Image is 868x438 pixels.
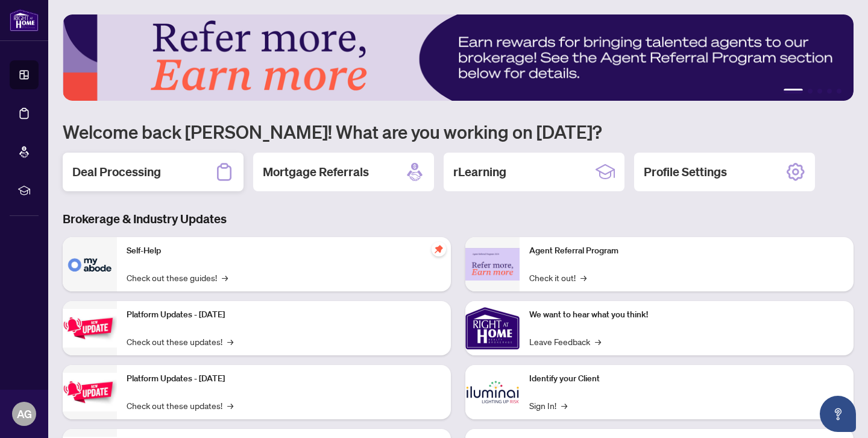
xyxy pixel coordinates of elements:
button: 4 [827,89,832,94]
h1: Welcome back [PERSON_NAME]! What are you working on [DATE]? [63,120,854,143]
span: AG [17,405,32,422]
h2: Mortgage Referrals [263,163,369,180]
img: Self-Help [63,237,117,291]
span: → [561,399,567,412]
button: 1 [784,89,803,94]
button: 3 [817,89,822,94]
img: Slide 0 [63,14,854,101]
button: 5 [837,89,841,94]
h2: Deal Processing [72,163,161,180]
p: Platform Updates - [DATE] [127,372,441,386]
p: We want to hear what you think! [529,308,844,322]
h3: Brokerage & Industry Updates [63,211,854,227]
img: Identify your Client [465,365,520,419]
img: Agent Referral Program [465,248,520,281]
p: Platform Updates - [DATE] [127,308,441,322]
img: logo [10,9,39,31]
p: Identify your Client [529,372,844,386]
a: Check out these updates!→ [127,335,233,348]
span: → [227,335,233,348]
a: Check out these updates!→ [127,399,233,412]
button: Open asap [820,396,856,432]
img: Platform Updates - July 21, 2025 [63,309,117,347]
a: Check out these guides!→ [127,271,228,284]
p: Agent Referral Program [529,244,844,258]
span: → [580,271,587,284]
h2: rLearning [453,163,506,180]
span: → [595,335,601,348]
span: → [227,399,233,412]
a: Leave Feedback→ [529,335,601,348]
img: Platform Updates - July 8, 2025 [63,373,117,411]
span: → [222,271,228,284]
img: We want to hear what you think! [465,301,520,355]
span: pushpin [432,242,446,256]
button: 2 [808,89,813,94]
a: Check it out!→ [529,271,587,284]
p: Self-Help [127,244,441,258]
a: Sign In!→ [529,399,567,412]
h2: Profile Settings [644,163,727,180]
